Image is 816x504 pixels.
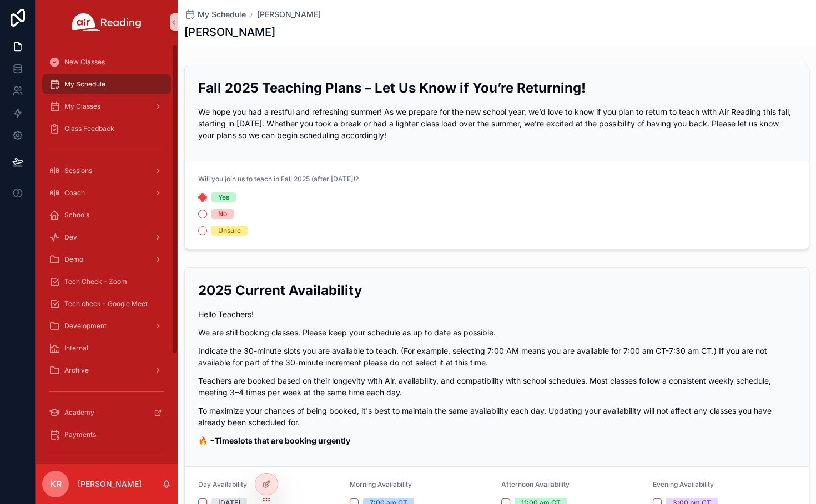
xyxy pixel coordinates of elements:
[184,9,246,20] a: My Schedule
[42,227,171,247] a: Dev
[64,322,107,330] span: Development
[198,435,795,446] p: 🔥 =
[64,366,89,375] span: Archive
[198,9,246,20] span: My Schedule
[42,52,171,72] a: New Classes
[64,102,100,111] span: My Classes
[42,183,171,203] a: Coach
[36,44,178,464] div: scrollable content
[42,250,171,269] a: Demo
[198,281,795,299] h2: 2025 Current Availability
[198,175,359,183] span: Will you join us to teach in Fall 2025 (after [DATE])?
[198,79,795,97] h2: Fall 2025 Teaching Plans – Let Us Know if You’re Returning!
[64,124,114,133] span: Class Feedback
[64,255,83,264] span: Demo
[198,480,247,488] span: Day Availability
[64,430,96,439] span: Payments
[42,161,171,181] a: Sessions
[42,294,171,314] a: Tech check - Google Meet
[64,408,94,417] span: Academy
[184,24,275,40] h1: [PERSON_NAME]
[218,226,241,236] div: Unsure
[198,375,795,398] p: Teachers are booked based on their longevity with Air, availability, and compatibility with schoo...
[42,316,171,336] a: Development
[42,205,171,225] a: Schools
[198,308,795,320] p: Hello Teachers!
[42,96,171,116] a: My Classes
[72,13,142,31] img: App logo
[64,166,92,175] span: Sessions
[350,480,412,488] span: Morning Availability
[42,425,171,445] a: Payments
[215,436,350,445] strong: Timeslots that are booking urgently
[42,74,171,94] a: My Schedule
[198,327,795,338] p: We are still booking classes. Please keep your schedule as up to date as possible.
[64,211,89,220] span: Schools
[257,9,321,20] a: [PERSON_NAME]
[64,299,148,308] span: Tech check - Google Meet
[198,345,795,368] p: Indicate the 30-minute slots you are available to teach. (For example, selecting 7:00 AM means yo...
[42,272,171,292] a: Tech Check - Zoom
[501,480,570,488] span: Afternoon Availability
[78,478,142,490] p: [PERSON_NAME]
[64,233,77,242] span: Dev
[198,106,795,141] p: We hope you had a restful and refreshing summer! As we prepare for the new school year, we’d love...
[198,405,795,428] p: To maximize your chances of being booked, it's best to maintain the same availability each day. U...
[42,338,171,358] a: Internal
[218,209,227,219] div: No
[218,192,229,202] div: Yes
[42,360,171,380] a: Archive
[64,189,85,197] span: Coach
[64,277,127,286] span: Tech Check - Zoom
[42,403,171,422] a: Academy
[64,58,105,67] span: New Classes
[50,477,62,491] span: KR
[64,344,88,353] span: Internal
[42,119,171,139] a: Class Feedback
[64,80,105,89] span: My Schedule
[653,480,714,488] span: Evening Availability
